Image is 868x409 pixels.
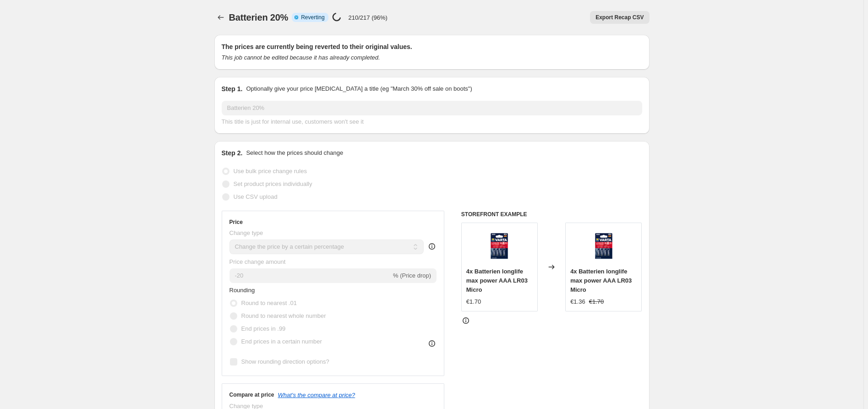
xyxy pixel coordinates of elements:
span: Rounding [229,287,255,294]
button: What's the compare at price? [278,392,355,398]
span: Reverting [301,14,324,21]
button: Export Recap CSV [590,11,649,24]
p: 210/217 (96%) [349,14,388,21]
input: -15 [229,268,391,283]
span: Export Recap CSV [595,14,644,21]
h6: STOREFRONT EXAMPLE [461,211,642,218]
span: Use bulk price change rules [234,168,307,175]
input: 30% off holiday sale [222,101,642,115]
img: zahnpasta_156_80x.png [585,228,622,264]
span: Round to nearest whole number [241,312,326,319]
img: zahnpasta_156_80x.png [481,228,518,264]
span: This title is just for internal use, customers won't see it [222,118,364,125]
span: Show rounding direction options? [241,358,329,365]
span: Round to nearest .01 [241,300,297,306]
span: Set product prices individually [234,180,312,187]
h2: Step 2. [222,148,243,158]
strike: €1.70 [589,297,604,306]
h3: Compare at price [229,391,274,398]
span: Batterien 20% [229,12,289,22]
div: €1.36 [570,297,585,306]
p: Optionally give your price [MEDICAL_DATA] a title (eg "March 30% off sale on boots") [246,84,472,93]
h3: Price [229,218,243,226]
h2: Step 1. [222,84,243,93]
span: End prices in a certain number [241,338,322,345]
span: Use CSV upload [234,193,278,200]
i: This job cannot be edited because it has already completed. [222,54,380,61]
span: Price change amount [229,258,286,265]
button: Price change jobs [214,11,227,24]
span: 4x Batterien longlife max power AAA LR03 Micro [570,268,632,293]
p: Select how the prices should change [246,148,343,158]
h2: The prices are currently being reverted to their original values. [222,42,642,51]
div: €1.70 [466,297,481,306]
div: help [427,242,437,251]
span: % (Price drop) [393,272,431,279]
span: End prices in .99 [241,325,286,332]
span: Change type [229,229,263,236]
span: 4x Batterien longlife max power AAA LR03 Micro [466,268,528,293]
